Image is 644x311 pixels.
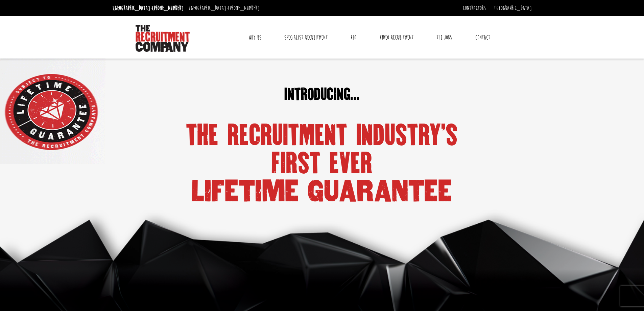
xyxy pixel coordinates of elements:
a: Contractors [463,4,486,12]
a: Specialist Recruitment [279,29,333,46]
h1: the recruitment industry's first ever LIFETIME GUARANTEE [185,121,459,205]
a: [PHONE_NUMBER] [228,4,260,12]
a: [PHONE_NUMBER] [152,4,184,12]
a: Video Recruitment [375,29,419,46]
span: introducing… [284,85,360,104]
a: Contact [470,29,495,46]
li: [GEOGRAPHIC_DATA]: [187,3,261,14]
img: The Recruitment Company [136,25,190,52]
a: RPO [345,29,361,46]
a: [GEOGRAPHIC_DATA] [494,4,532,12]
li: [GEOGRAPHIC_DATA]: [111,3,185,14]
a: The Jobs [431,29,457,46]
a: Why Us [243,29,266,46]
